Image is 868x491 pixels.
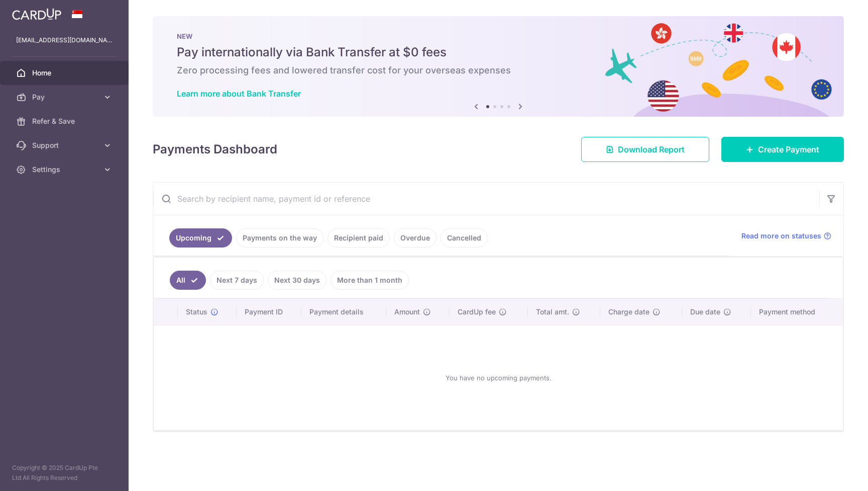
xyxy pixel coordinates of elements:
[177,32,820,40] p: NEW
[758,143,819,155] span: Create Payment
[441,228,488,248] a: Cancelled
[12,8,61,20] img: CardUp
[177,89,301,99] a: Learn more about Bank Transfer
[618,143,685,155] span: Download Report
[741,231,821,241] span: Read more on statuses
[328,228,390,248] a: Recipient paid
[153,16,844,117] img: Bank transfer banner
[394,228,437,248] a: Overdue
[581,137,709,162] a: Download Report
[301,299,386,325] th: Payment details
[32,68,98,78] span: Home
[32,116,98,126] span: Refer & Save
[394,307,420,317] span: Amount
[751,299,843,325] th: Payment method
[458,307,496,317] span: CardUp fee
[237,299,302,325] th: Payment ID
[608,307,649,317] span: Charge date
[153,183,819,215] input: Search by recipient name, payment id or reference
[186,307,207,317] span: Status
[166,334,831,422] div: You have no upcoming payments.
[236,228,323,248] a: Payments on the way
[210,271,264,290] a: Next 7 days
[177,44,820,60] h5: Pay internationally via Bank Transfer at $0 fees
[741,231,831,241] a: Read more on statuses
[536,307,569,317] span: Total amt.
[177,64,820,76] h6: Zero processing fees and lowered transfer cost for your overseas expenses
[32,92,98,102] span: Pay
[153,140,277,158] h4: Payments Dashboard
[169,228,232,248] a: Upcoming
[690,307,720,317] span: Due date
[170,271,206,290] a: All
[16,35,113,45] p: [EMAIL_ADDRESS][DOMAIN_NAME]
[721,137,844,162] a: Create Payment
[268,271,327,290] a: Next 30 days
[32,140,98,150] span: Support
[331,271,409,290] a: More than 1 month
[32,165,98,175] span: Settings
